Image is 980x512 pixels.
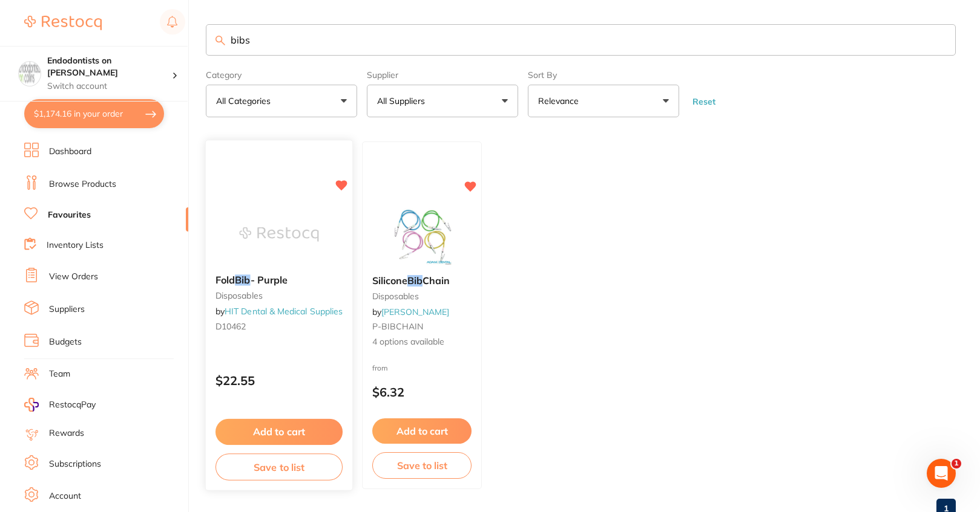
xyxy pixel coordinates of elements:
span: Fold [215,274,235,287]
a: Restocq Logo [24,9,102,37]
small: disposables [372,291,472,301]
button: Add to cart [215,419,343,445]
p: Switch account [47,80,172,92]
h4: Endodontists on Collins [47,55,172,79]
p: $22.55 [215,374,343,388]
em: Bib [235,274,250,287]
span: by [215,306,343,317]
label: Sort By [528,70,679,80]
button: All Suppliers [367,85,518,117]
a: Budgets [49,336,82,348]
a: [PERSON_NAME] [381,306,449,317]
label: Supplier [367,70,518,80]
button: Save to list [215,453,343,481]
button: Save to list [372,452,472,479]
button: All Categories [206,85,357,117]
button: Relevance [528,85,679,117]
small: disposables [215,291,343,300]
label: Category [206,70,357,80]
p: Relevance [538,95,584,107]
span: - Purple [251,274,288,287]
a: Browse Products [49,178,116,190]
span: by [372,306,449,317]
span: RestocqPay [49,399,96,411]
img: Fold Bib - Purple [239,204,318,265]
span: 1 [952,459,961,468]
span: Silicone [372,274,407,287]
p: $6.32 [372,385,472,399]
a: Rewards [49,427,84,439]
p: All Suppliers [377,95,430,107]
span: D10462 [215,321,246,332]
a: Account [49,490,81,502]
img: Silicone Bib Chain [383,205,461,265]
button: Add to cart [372,418,472,444]
img: Endodontists on Collins [19,62,41,83]
input: Search Favourite Products [206,24,956,56]
p: All Categories [216,95,275,107]
span: from [372,363,388,372]
a: Inventory Lists [47,239,104,251]
span: 4 options available [372,336,472,348]
a: HIT Dental & Medical Supplies [225,306,343,317]
a: RestocqPay [24,398,96,412]
img: Restocq Logo [24,16,102,30]
span: Chain [423,274,450,287]
a: Subscriptions [49,458,101,470]
a: Favourites [48,209,91,221]
a: Team [49,368,70,380]
em: Bib [407,274,423,287]
span: P-BIBCHAIN [372,321,423,332]
iframe: Intercom live chat [927,459,956,488]
a: View Orders [49,271,98,283]
b: Fold Bib - Purple [215,275,343,287]
a: Dashboard [49,146,91,158]
a: Suppliers [49,303,85,316]
button: Reset [689,96,719,107]
button: $1,174.16 in your order [24,99,164,128]
img: RestocqPay [24,398,39,412]
b: Silicone Bib Chain [372,275,472,286]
